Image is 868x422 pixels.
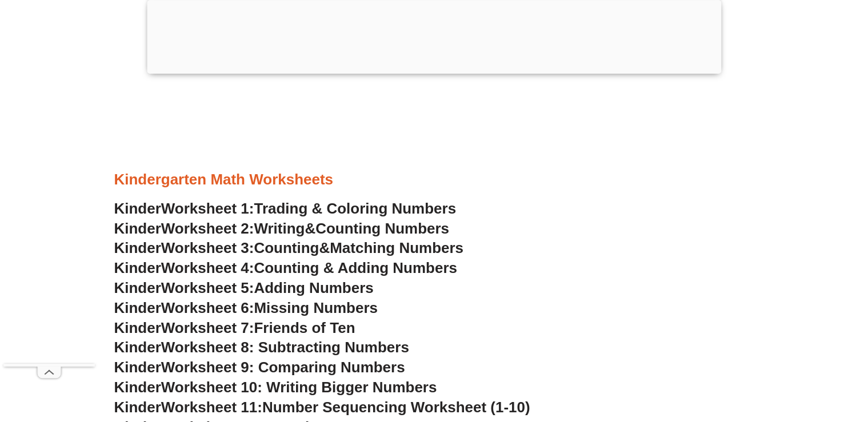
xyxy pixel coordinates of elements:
[114,359,405,376] a: KinderWorksheet 9: Comparing Numbers
[254,279,374,296] span: Adding Numbers
[254,239,319,256] span: Counting
[161,399,262,416] span: Worksheet 11:
[254,259,458,276] span: Counting & Adding Numbers
[315,220,449,237] span: Counting Numbers
[114,379,437,396] a: KinderWorksheet 10: Writing Bigger Numbers
[254,220,305,237] span: Writing
[161,319,254,336] span: Worksheet 7:
[114,339,409,356] a: KinderWorksheet 8: Subtracting Numbers
[114,299,161,316] span: Kinder
[114,279,161,296] span: Kinder
[114,239,464,256] a: KinderWorksheet 3:Counting&Matching Numbers
[114,279,374,296] a: KinderWorksheet 5:Adding Numbers
[114,239,161,256] span: Kinder
[114,200,457,217] a: KinderWorksheet 1:Trading & Coloring Numbers
[678,294,868,422] iframe: Chat Widget
[161,239,254,256] span: Worksheet 3:
[114,220,161,237] span: Kinder
[262,399,530,416] span: Number Sequencing Worksheet (1-10)
[161,359,405,376] span: Worksheet 9: Comparing Numbers
[114,200,161,217] span: Kinder
[114,339,161,356] span: Kinder
[114,299,378,316] a: KinderWorksheet 6:Missing Numbers
[114,170,754,190] h3: Kindergarten Math Worksheets
[114,259,458,276] a: KinderWorksheet 4:Counting & Adding Numbers
[114,10,754,170] iframe: Advertisement
[114,399,161,416] span: Kinder
[161,220,254,237] span: Worksheet 2:
[161,379,437,396] span: Worksheet 10: Writing Bigger Numbers
[330,239,463,256] span: Matching Numbers
[114,359,161,376] span: Kinder
[161,279,254,296] span: Worksheet 5:
[161,299,254,316] span: Worksheet 6:
[3,21,95,364] iframe: Advertisement
[254,200,457,217] span: Trading & Coloring Numbers
[161,339,409,356] span: Worksheet 8: Subtracting Numbers
[114,379,161,396] span: Kinder
[114,319,161,336] span: Kinder
[114,259,161,276] span: Kinder
[254,299,378,316] span: Missing Numbers
[254,319,355,336] span: Friends of Ten
[161,200,254,217] span: Worksheet 1:
[114,319,355,336] a: KinderWorksheet 7:Friends of Ten
[114,220,450,237] a: KinderWorksheet 2:Writing&Counting Numbers
[161,259,254,276] span: Worksheet 4:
